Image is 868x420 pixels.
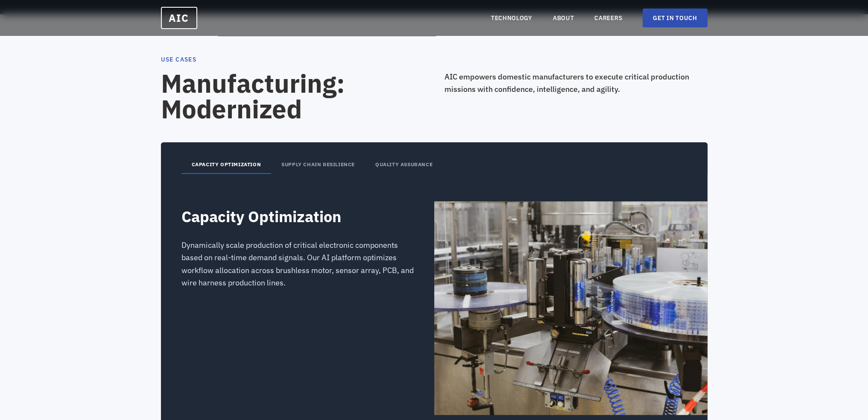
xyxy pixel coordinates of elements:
a: AIC [161,7,197,29]
button: QUALITY ASSURANCE [365,156,443,174]
a: ABOUT [553,14,574,22]
button: SUPPLY CHAIN RESILIENCE [271,156,365,174]
p: AIC empowers domestic manufacturers to execute critical production missions with confidence, inte... [444,70,707,96]
div: USE CASES [161,55,707,64]
p: Dynamically scale production of critical electronic components based on real-time demand signals.... [181,239,414,289]
a: GET IN TOUCH [643,9,707,27]
a: CAREERS [594,14,622,22]
a: TECHNOLOGY [491,14,532,22]
h3: Capacity Optimization [181,208,414,225]
button: CAPACITY OPTIMIZATION [181,156,272,174]
h2: Manufacturing: Modernized [161,70,424,122]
